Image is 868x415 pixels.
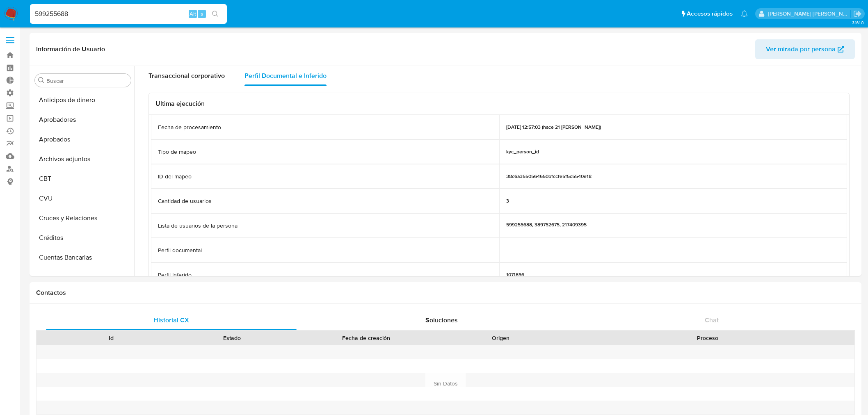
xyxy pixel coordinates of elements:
[566,334,849,342] div: Proceso
[201,10,203,18] span: s
[32,248,134,267] button: Cuentas Bancarias
[32,149,134,169] button: Archivos adjuntos
[158,148,196,156] p: Tipo de mapeo
[153,315,189,325] span: Historial CX
[506,148,539,155] p: kyc_person_id
[32,90,134,110] button: Anticipos de dinero
[30,9,227,19] input: Buscar usuario o caso...
[177,334,286,342] div: Estado
[158,271,192,279] p: Perfil Inferido
[32,169,134,189] button: CBT
[298,334,434,342] div: Fecha de creación
[207,8,224,20] button: search-icon
[190,10,196,18] span: Alt
[38,77,45,84] button: Buscar
[705,315,719,325] span: Chat
[32,208,134,228] button: Cruces y Relaciones
[32,189,134,208] button: CVU
[506,124,601,130] p: [DATE] 12:57:03 (hace 21 [PERSON_NAME])
[158,123,221,131] p: Fecha de procesamiento
[506,173,592,180] p: 38c6a3550564650bfccfe5f5c5540e18
[244,71,327,80] span: Perfil Documental e Inferido
[36,289,855,297] h1: Contactos
[755,39,855,59] button: Ver mirada por persona
[158,222,238,230] p: Lista de usuarios de la persona
[32,130,134,149] button: Aprobados
[506,198,509,204] p: 3
[155,100,843,108] h3: Ultima ejecución
[506,221,587,228] strong: 599255688, 389752675, 217409395
[741,10,748,17] a: Notificaciones
[768,10,851,18] p: mercedes.medrano@mercadolibre.com
[158,173,192,180] p: ID del mapeo
[687,9,733,18] span: Accesos rápidos
[57,334,166,342] div: Id
[32,110,134,130] button: Aprobadores
[158,197,212,205] p: Cantidad de usuarios
[32,228,134,248] button: Créditos
[425,315,458,325] span: Soluciones
[148,71,225,80] span: Transaccional corporativo
[36,45,105,53] h1: Información de Usuario
[32,267,134,287] button: Datos Modificados
[158,246,202,254] p: Perfil documental
[446,334,555,342] div: Origen
[766,39,836,59] span: Ver mirada por persona
[853,9,862,18] a: Salir
[506,271,524,278] p: 1071856
[46,77,128,84] input: Buscar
